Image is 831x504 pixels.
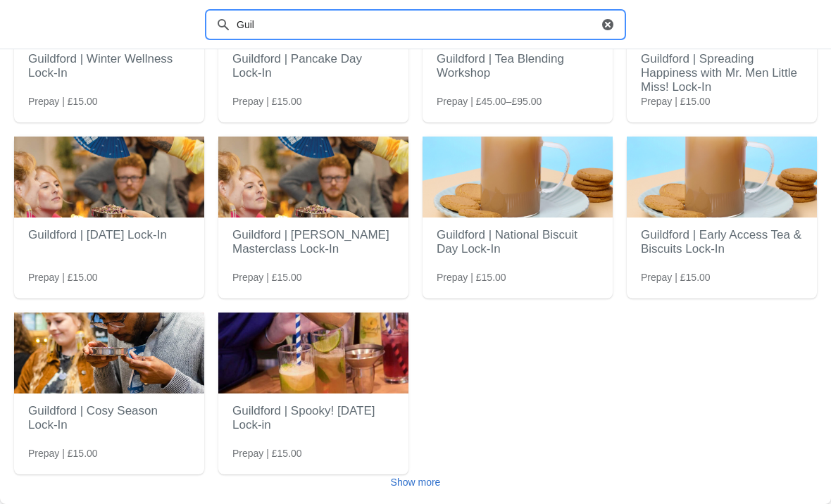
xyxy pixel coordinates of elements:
h2: Guildford | Cosy Season Lock-In [28,397,190,439]
span: Prepay | £15.00 [232,270,302,284]
h2: Guildford | [PERSON_NAME] Masterclass Lock-In [232,221,394,263]
span: Prepay | £45.00–£95.00 [437,94,542,108]
button: Show more [385,470,446,495]
img: Guildford | Cosy Season Lock-In [14,313,204,393]
input: Search [236,12,598,37]
img: Guildford | Early Access Tea & Biscuits Lock-In [627,137,817,218]
h2: Guildford | Spooky! [DATE] Lock-in [232,397,394,439]
h2: Guildford | Spreading Happiness with Mr. Men Little Miss! Lock-In [641,45,803,101]
span: Prepay | £15.00 [28,270,98,284]
span: Prepay | £15.00 [641,94,711,108]
h2: Guildford | Pancake Day Lock-In [232,45,394,87]
span: Prepay | £15.00 [28,446,98,460]
h2: Guildford | Tea Blending Workshop [437,45,599,87]
h2: Guildford | Early Access Tea & Biscuits Lock-In [641,221,803,263]
span: Prepay | £15.00 [232,94,302,108]
span: Show more [391,477,441,488]
img: Guildford | Easter Lock-In [14,137,204,218]
img: Guildford | National Biscuit Day Lock-In [423,137,613,218]
button: Clear [601,18,615,32]
span: Prepay | £15.00 [641,270,711,284]
span: Prepay | £15.00 [437,270,506,284]
span: Prepay | £15.00 [232,446,302,460]
h2: Guildford | National Biscuit Day Lock-In [437,221,599,263]
img: Guildford | Earl Grey Masterclass Lock-In [218,137,408,218]
span: Prepay | £15.00 [28,94,98,108]
h2: Guildford | [DATE] Lock-In [28,221,190,249]
h2: Guildford | Winter Wellness Lock-In [28,45,190,87]
img: Guildford | Spooky! Halloween Lock-in [218,313,408,393]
